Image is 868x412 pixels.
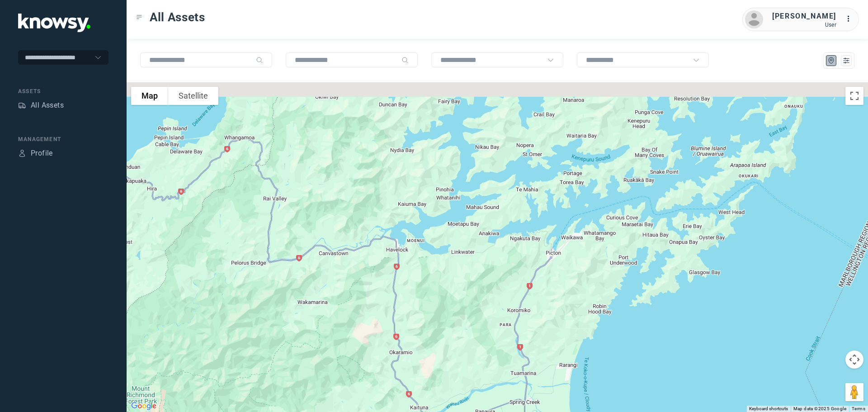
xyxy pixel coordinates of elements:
span: All Assets [150,9,205,25]
div: : [845,14,856,24]
div: Search [401,57,409,64]
div: Profile [18,149,26,157]
span: Map data ©2025 Google [793,406,846,411]
div: [PERSON_NAME] [772,11,836,22]
div: Profile [31,148,53,159]
tspan: ... [846,15,855,22]
div: List [842,57,850,65]
button: Show street map [131,87,168,105]
div: Map [827,57,835,65]
button: Show satellite imagery [168,87,218,105]
div: : [845,14,856,26]
button: Map camera controls [845,350,863,369]
button: Drag Pegman onto the map to open Street View [845,383,863,401]
div: Toggle Menu [136,14,142,20]
a: AssetsAll Assets [18,100,64,111]
button: Keyboard shortcuts [749,406,788,412]
img: Google [129,400,159,412]
a: Open this area in Google Maps (opens a new window) [129,400,159,412]
img: avatar.png [745,10,763,28]
a: Terms (opens in new tab) [852,406,865,411]
div: Assets [18,87,108,95]
div: Management [18,135,108,143]
button: Toggle fullscreen view [845,87,863,105]
div: All Assets [31,100,64,111]
div: User [772,22,836,28]
div: Assets [18,101,26,109]
a: ProfileProfile [18,148,53,159]
img: Application Logo [18,14,90,32]
div: Search [256,57,263,64]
